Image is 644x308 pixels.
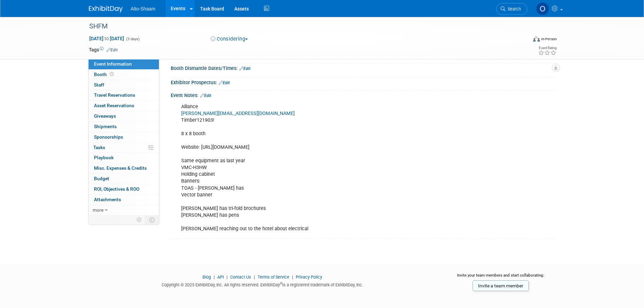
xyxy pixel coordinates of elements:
div: Copyright © 2025 ExhibitDay, Inc. All rights reserved. ExhibitDay is a registered trademark of Ex... [89,280,436,288]
a: Attachments [89,195,159,205]
a: Giveaways [89,111,159,121]
a: Edit [239,66,251,71]
span: (3 days) [125,37,140,41]
span: more [93,207,103,213]
div: Event Rating [538,46,556,50]
a: Playbook [89,153,159,163]
img: ExhibitDay [89,6,123,13]
span: Tasks [93,145,105,150]
a: [PERSON_NAME][EMAIL_ADDRESS][DOMAIN_NAME] [181,111,295,116]
a: Budget [89,174,159,184]
sup: ® [280,282,282,285]
span: Event Information [94,61,132,67]
a: Edit [200,93,211,98]
span: | [290,275,295,280]
a: Edit [106,48,118,52]
td: Toggle Event Tabs [145,215,159,224]
img: Format-Inperson.png [533,36,540,42]
a: Search [496,3,527,15]
div: Invite your team members and start collaborating: [446,273,555,283]
span: Asset Reservations [94,103,134,108]
span: ROI, Objectives & ROO [94,186,139,192]
span: Budget [94,176,109,181]
span: Misc. Expenses & Credits [94,165,147,171]
span: Travel Reservations [94,92,135,98]
button: Considering [208,35,251,43]
a: Staff [89,80,159,90]
span: to [103,36,110,41]
td: Personalize Event Tab Strip [134,215,145,224]
span: Staff [94,82,104,88]
a: Travel Reservations [89,90,159,100]
a: Tasks [89,143,159,153]
a: Contact Us [230,275,251,280]
span: | [252,275,257,280]
a: Asset Reservations [89,101,159,111]
div: Event Notes: [171,90,555,99]
img: Olivia Strasser [536,2,549,15]
span: Playbook [94,155,114,160]
a: Blog [202,275,211,280]
span: Shipments [94,124,117,129]
span: Search [505,6,521,11]
a: Event Information [89,59,159,69]
a: Invite a team member [473,280,529,291]
span: | [212,275,216,280]
span: Alto-Shaam [131,6,156,11]
a: Sponsorships [89,132,159,142]
td: Tags [89,46,118,53]
a: ROI, Objectives & ROO [89,184,159,194]
span: Giveaways [94,113,116,119]
a: Privacy Policy [296,275,322,280]
a: Terms of Service [258,275,289,280]
div: SHFM [87,20,517,32]
div: Event Format [487,35,557,45]
span: Booth not reserved yet [109,72,115,77]
a: API [217,275,224,280]
span: [DATE] [DATE] [89,35,124,42]
a: Misc. Expenses & Credits [89,163,159,173]
div: Alliance Timber121903! 8 x 8 booth Website: [URL][DOMAIN_NAME] Same equipment as last year VMC-H3... [176,100,481,236]
a: Booth [89,70,159,80]
span: Booth [94,72,115,77]
a: Shipments [89,122,159,132]
a: more [89,205,159,215]
span: | [225,275,229,280]
div: Booth Dismantle Dates/Times: [171,63,555,72]
span: Attachments [94,197,121,202]
div: In-Person [541,37,557,42]
span: Sponsorships [94,134,123,140]
a: Edit [219,80,230,85]
div: Exhibitor Prospectus: [171,77,555,86]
